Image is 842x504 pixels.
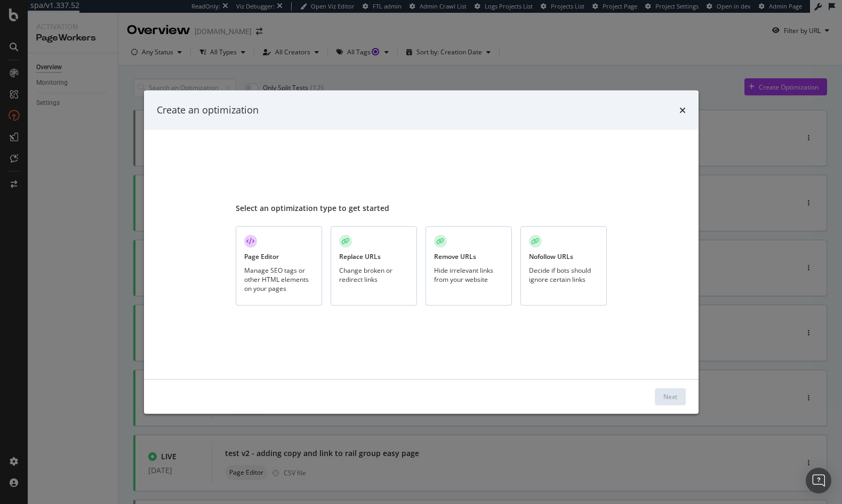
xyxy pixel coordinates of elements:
div: Open Intercom Messenger [806,468,831,493]
div: Select an optimization type to get started [236,203,607,214]
div: Hide irrelevant links from your website [434,265,503,283]
div: Change broken or redirect links [339,265,408,283]
div: Nofollow URLs [529,252,573,261]
div: Decide if bots should ignore certain links [529,265,598,283]
div: Replace URLs [339,252,381,261]
div: Create an optimization [157,103,259,117]
button: Next [655,388,686,405]
div: Remove URLs [434,252,476,261]
div: times [679,103,686,117]
div: modal [144,91,699,414]
div: Page Editor [244,252,279,261]
div: Manage SEO tags or other HTML elements on your pages [244,265,314,292]
div: Next [663,392,677,401]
